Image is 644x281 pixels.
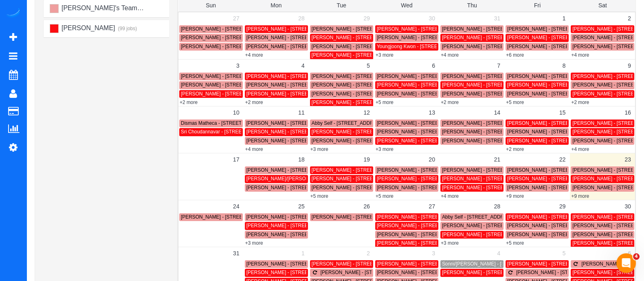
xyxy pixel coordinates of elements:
span: Sun [206,2,216,9]
a: 6 [624,247,635,259]
span: [PERSON_NAME] - [STREET_ADDRESS] [312,26,404,32]
span: [PERSON_NAME] - [STREET_ADDRESS] [442,223,534,228]
a: Automaid Logo [5,8,21,20]
span: [PERSON_NAME] - [STREET_ADDRESS][PERSON_NAME] [321,270,453,275]
span: [PERSON_NAME] - [STREET_ADDRESS][PERSON_NAME] [246,73,378,79]
span: [PERSON_NAME] - [STREET_ADDRESS][PERSON_NAME] [507,91,639,97]
span: [PERSON_NAME] - [STREET_ADDRESS][US_STATE] [442,35,561,40]
a: +5 more [376,100,393,105]
span: [PERSON_NAME] - [STREET_ADDRESS][PERSON_NAME][PERSON_NAME] [246,223,418,228]
span: [PERSON_NAME] - [STREET_ADDRESS] [246,138,338,144]
span: [PERSON_NAME] - [STREET_ADDRESS] [181,26,273,32]
a: 29 [359,12,374,24]
a: 31 [229,247,244,259]
span: Fri [534,2,541,9]
span: [PERSON_NAME] - [STREET_ADDRESS][PERSON_NAME] [312,185,444,190]
span: [PERSON_NAME] - [STREET_ADDRESS] [312,82,404,88]
span: [PERSON_NAME] - [STREET_ADDRESS] [507,44,599,49]
a: +4 more [441,193,459,199]
a: 17 [229,153,244,166]
span: [PERSON_NAME] - [STREET_ADDRESS] [377,214,469,220]
span: [PERSON_NAME] - [STREET_ADDRESS] [377,82,469,88]
a: 1 [297,247,309,259]
span: [PERSON_NAME] - [STREET_ADDRESS][PERSON_NAME] [246,232,378,237]
span: [PERSON_NAME] - [STREET_ADDRESS] [377,261,469,267]
a: 19 [359,153,374,166]
span: [PERSON_NAME] - [STREET_ADDRESS] Se, Marietta, GA 30067 [377,120,521,126]
small: (99 jobs) [117,26,137,31]
a: 26 [359,200,374,212]
a: 10 [229,106,244,119]
a: 25 [294,200,309,212]
span: [PERSON_NAME] - [STREET_ADDRESS] [507,120,599,126]
span: Thu [467,2,477,9]
span: [PERSON_NAME] - [STREET_ADDRESS] [507,82,599,88]
span: [PERSON_NAME] - [STREET_ADDRESS][PERSON_NAME] [442,185,574,190]
span: [PERSON_NAME] - [STREET_ADDRESS] [246,185,338,190]
span: Tue [336,2,346,9]
span: [PERSON_NAME] - [STREET_ADDRESS] [312,129,404,135]
a: 15 [555,106,570,119]
span: Sri Choudannavar - [STREET_ADDRESS] [181,129,272,135]
span: [PERSON_NAME] - [STREET_ADDRESS] [377,129,469,135]
span: 4 [633,253,640,260]
span: [PERSON_NAME] - [STREET_ADDRESS] [442,26,534,32]
span: [PERSON_NAME] - [STREET_ADDRESS][PERSON_NAME] [181,91,313,97]
span: [PERSON_NAME] - [STREET_ADDRESS][PERSON_NAME][PERSON_NAME] [181,214,353,220]
a: +6 more [506,52,524,58]
span: Abby Self - [STREET_ADDRESS] [442,214,515,220]
small: (130 jobs) [139,6,162,11]
span: Abby Self - [STREET_ADDRESS] [312,120,385,126]
a: +5 more [376,193,393,199]
span: [PERSON_NAME] - [STREET_ADDRESS][PERSON_NAME][PERSON_NAME] [377,232,549,237]
span: [PERSON_NAME] - [STREET_ADDRESS] [442,270,534,275]
a: 4 [493,247,504,259]
a: 1 [558,12,570,24]
span: [PERSON_NAME] - [STREET_ADDRESS] [507,232,599,237]
span: [PERSON_NAME] - [STREET_ADDRESS] [442,138,534,144]
a: 14 [490,106,505,119]
span: [PERSON_NAME] - [STREET_ADDRESS] [246,26,338,32]
span: [PERSON_NAME] - [STREET_ADDRESS][PERSON_NAME] [181,44,313,49]
span: [PERSON_NAME] - [STREET_ADDRESS][PERSON_NAME] [442,176,574,181]
span: [PERSON_NAME] - [STREET_ADDRESS][PERSON_NAME] [246,35,378,40]
a: +9 more [571,193,589,199]
a: +4 more [245,52,263,58]
a: +4 more [245,146,263,152]
a: 24 [229,200,244,212]
a: 27 [229,12,244,24]
span: [PERSON_NAME] - [STREET_ADDRESS][PERSON_NAME] [377,176,509,181]
span: [PERSON_NAME] - [STREET_ADDRESS] [507,223,599,228]
a: 28 [294,12,309,24]
span: [PERSON_NAME] - [STREET_ADDRESS][PERSON_NAME] [507,73,639,79]
a: +4 more [441,52,459,58]
span: [PERSON_NAME] - [STREET_ADDRESS][PERSON_NAME] [181,82,313,88]
span: [PERSON_NAME] - [STREET_ADDRESS] [312,167,404,173]
span: [PERSON_NAME] - [STREET_ADDRESS] [507,129,599,135]
span: [PERSON_NAME] - [STREET_ADDRESS] [312,261,404,267]
span: Dismas Matheca - [STREET_ADDRESS] [181,120,269,126]
span: [PERSON_NAME] - [STREET_ADDRESS] [181,73,273,79]
span: [PERSON_NAME] - [STREET_ADDRESS][PERSON_NAME][PERSON_NAME] [246,129,418,135]
span: [PERSON_NAME] - [STREET_ADDRESS] [442,44,534,49]
a: +2 more [245,100,263,105]
span: [PERSON_NAME] - [STREET_ADDRESS][PERSON_NAME] [507,35,639,40]
a: 20 [424,153,439,166]
span: [PERSON_NAME] - [STREET_ADDRESS][US_STATE] [442,82,561,88]
a: +3 more [441,240,459,246]
a: +2 more [571,100,589,105]
a: 30 [424,12,439,24]
span: [PERSON_NAME] - [STREET_ADDRESS][PERSON_NAME] [312,73,444,79]
span: [PERSON_NAME] - [STREET_ADDRESS][PERSON_NAME] [246,44,378,49]
a: 11 [294,106,309,119]
a: 2 [363,247,374,259]
a: +9 more [506,193,524,199]
a: 29 [555,200,570,212]
span: [PERSON_NAME] - [STREET_ADDRESS] [377,91,469,97]
span: [PERSON_NAME] - [STREET_ADDRESS] [312,100,404,105]
span: [PERSON_NAME] - [STREET_ADDRESS] [442,167,534,173]
span: [PERSON_NAME] - [STREET_ADDRESS][PERSON_NAME] [181,35,313,40]
a: +4 more [571,52,589,58]
span: [PERSON_NAME] - [STREET_ADDRESS] [377,138,469,144]
a: +2 more [506,146,524,152]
